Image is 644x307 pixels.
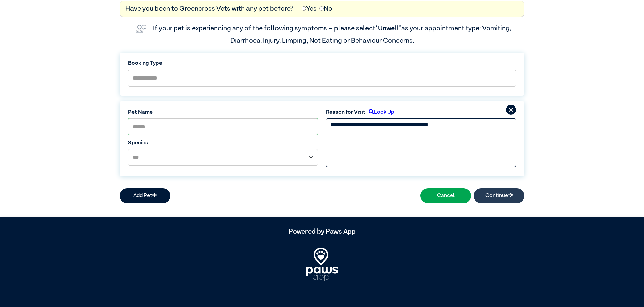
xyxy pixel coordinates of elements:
label: If your pet is experiencing any of the following symptoms – please select as your appointment typ... [153,25,513,44]
span: “Unwell” [375,25,401,32]
label: Booking Type [128,59,516,67]
input: Yes [302,6,306,11]
button: Add Pet [120,188,170,203]
img: PawsApp [306,248,338,281]
label: Pet Name [128,108,318,116]
label: Yes [302,4,317,14]
label: Look Up [365,108,394,116]
label: Species [128,139,318,147]
button: Continue [474,188,524,203]
h5: Powered by Paws App [120,227,524,236]
label: Reason for Visit [326,108,365,116]
input: No [319,6,324,11]
label: No [319,4,332,14]
label: Have you been to Greencross Vets with any pet before? [125,4,294,14]
button: Cancel [420,188,471,203]
img: vet [133,22,149,36]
